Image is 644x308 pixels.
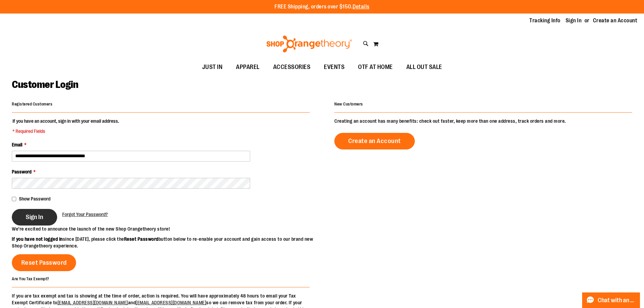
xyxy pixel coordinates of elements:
[358,60,393,75] span: OTF AT HOME
[136,300,206,305] a: [EMAIL_ADDRESS][DOMAIN_NAME]
[324,60,344,75] span: EVENTS
[26,213,43,221] span: Sign In
[273,60,311,75] span: ACCESSORIES
[406,60,442,75] span: ALL OUT SALE
[275,3,369,11] p: FREE Shipping, orders over $150.
[12,276,49,281] strong: Are You Tax Exempt?
[334,102,363,106] strong: New Customers
[598,297,636,304] span: Chat with an Expert
[12,209,57,226] button: Sign In
[12,142,22,147] span: Email
[62,211,108,218] a: Forgot Your Password?
[353,4,369,10] a: Details
[21,259,67,266] span: Reset Password
[12,102,52,106] strong: Registered Customers
[12,226,322,232] p: We’re excited to announce the launch of the new Shop Orangetheory store!
[236,60,260,75] span: APPAREL
[13,128,119,135] span: * Required Fields
[582,292,640,308] button: Chat with an Expert
[348,137,401,145] span: Create an Account
[12,254,76,271] a: Reset Password
[19,196,50,202] span: Show Password
[334,133,415,149] a: Create an Account
[62,212,108,217] span: Forgot Your Password?
[12,79,78,90] span: Customer Login
[334,118,632,124] p: Creating an account has many benefits: check out faster, keep more than one address, track orders...
[566,17,582,24] a: Sign In
[12,236,322,249] p: since [DATE], please click the button below to re-enable your account and gain access to our bran...
[12,169,31,174] span: Password
[124,236,159,242] strong: Reset Password
[12,236,63,242] strong: If you have not logged in
[593,17,638,24] a: Create an Account
[202,60,223,75] span: JUST IN
[265,35,353,52] img: Shop Orangetheory
[12,118,120,135] legend: If you have an account, sign in with your email address.
[57,300,128,305] a: [EMAIL_ADDRESS][DOMAIN_NAME]
[529,17,560,24] a: Tracking Info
